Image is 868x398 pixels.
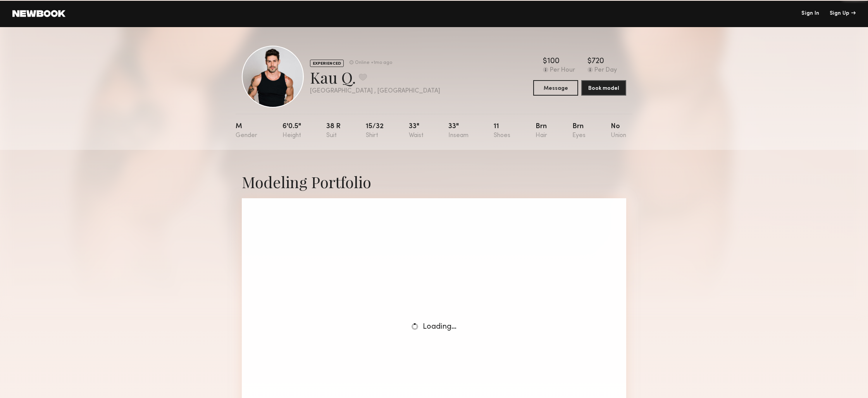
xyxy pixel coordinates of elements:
button: Book model [581,80,626,96]
div: Modeling Portfolio [242,172,626,192]
div: Brn [572,123,586,139]
button: Message [533,80,578,96]
a: Sign In [801,11,819,16]
div: 15/32 [366,123,384,139]
div: 33" [409,123,424,139]
div: Brn [536,123,547,139]
div: 720 [592,58,604,65]
div: 6'0.5" [282,123,301,139]
div: [GEOGRAPHIC_DATA] , [GEOGRAPHIC_DATA] [310,88,440,94]
span: Loading… [423,323,456,331]
div: Kau Q. [310,67,440,87]
div: Per Hour [550,67,575,74]
div: EXPERIENCED [310,60,344,67]
div: Per Day [594,67,617,74]
div: $ [543,58,547,65]
div: Sign Up [830,11,856,16]
div: 11 [494,123,510,139]
div: 38 r [326,123,341,139]
div: $ [587,58,592,65]
div: No [611,123,626,139]
div: 100 [547,58,560,65]
div: M [236,123,257,139]
div: Online +1mo ago [355,60,392,65]
div: 33" [448,123,468,139]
